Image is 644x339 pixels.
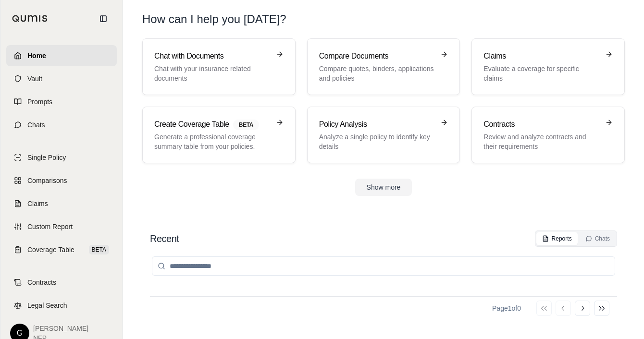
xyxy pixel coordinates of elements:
p: Compare quotes, binders, applications and policies [319,64,435,83]
button: Show more [355,179,412,196]
h3: Compare Documents [319,50,435,62]
a: Contracts [6,272,117,293]
a: ContractsReview and analyze contracts and their requirements [471,107,625,163]
p: Evaluate a coverage for specific claims [483,64,599,83]
span: Coverage Table [27,245,74,254]
h2: Recent [150,232,179,245]
div: Chats [585,235,610,242]
p: Generate a professional coverage summary table from your policies. [154,132,270,151]
h3: Policy Analysis [319,119,435,130]
h3: Chat with Documents [154,50,270,62]
a: Home [6,45,117,66]
span: [PERSON_NAME] [33,324,88,333]
span: Home [27,51,46,61]
h3: Contracts [483,119,599,130]
a: Policy AnalysisAnalyze a single policy to identify key details [307,107,460,163]
span: Comparisons [27,176,67,185]
h1: How can I help you [DATE]? [142,12,625,27]
a: Coverage TableBETA [6,239,117,260]
span: BETA [89,245,109,254]
a: Chats [6,114,117,135]
span: Claims [27,199,48,208]
a: Compare DocumentsCompare quotes, binders, applications and policies [307,38,460,95]
a: Legal Search [6,295,117,316]
span: BETA [233,120,259,130]
div: Page 1 of 0 [492,303,521,313]
p: Analyze a single policy to identify key details [319,132,435,151]
a: Claims [6,193,117,214]
a: Single Policy [6,147,117,168]
button: Chats [580,232,616,245]
a: Create Coverage TableBETAGenerate a professional coverage summary table from your policies. [142,107,296,163]
a: Vault [6,68,117,89]
button: Reports [536,232,578,245]
h3: Create Coverage Table [154,119,270,130]
h3: Claims [483,50,599,62]
span: Single Policy [27,153,66,162]
span: Prompts [27,97,52,107]
a: ClaimsEvaluate a coverage for specific claims [471,38,625,95]
button: Collapse sidebar [96,11,111,26]
span: Custom Report [27,222,73,231]
div: Reports [542,235,572,242]
a: Prompts [6,91,117,112]
span: Chats [27,120,45,130]
div: No Results [150,285,617,327]
span: Vault [27,74,42,84]
a: Comparisons [6,170,117,191]
span: Contracts [27,278,56,287]
p: Review and analyze contracts and their requirements [483,132,599,151]
a: Chat with DocumentsChat with your insurance related documents [142,38,296,95]
a: Custom Report [6,216,117,237]
img: Qumis Logo [12,15,48,22]
span: Legal Search [27,301,67,310]
p: Chat with your insurance related documents [154,64,270,83]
